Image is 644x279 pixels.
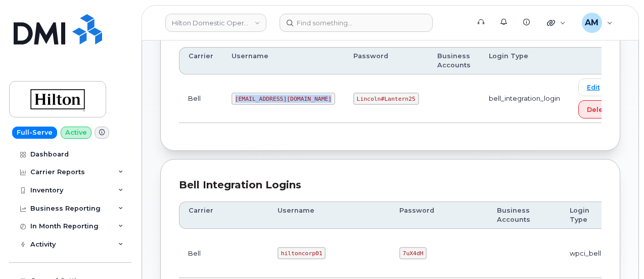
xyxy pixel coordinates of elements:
[578,78,609,96] a: Edit
[600,235,636,271] iframe: Messenger Launcher
[540,13,573,33] div: Quicklinks
[428,47,480,75] th: Business Accounts
[280,14,433,32] input: Find something...
[268,202,390,229] th: Username
[585,17,599,29] span: AM
[480,47,569,75] th: Login Type
[165,14,266,32] a: Hilton Domestic Operating Company Inc
[399,247,427,259] code: 7uX4dH
[480,74,569,123] td: bell_integration_login
[179,202,268,229] th: Carrier
[587,105,610,114] span: Delete
[575,13,620,33] div: Aldo Martinez
[488,202,561,229] th: Business Accounts
[179,47,222,75] th: Carrier
[278,247,326,259] code: hiltoncorp01
[222,47,344,75] th: Username
[390,202,488,229] th: Password
[344,47,428,75] th: Password
[232,93,335,105] code: [EMAIL_ADDRESS][DOMAIN_NAME]
[179,229,268,277] td: Bell
[578,100,619,118] button: Delete
[561,202,610,229] th: Login Type
[179,178,602,192] div: Bell Integration Logins
[561,229,610,277] td: wpci_bell
[179,74,222,123] td: Bell
[353,93,419,105] code: Lincoln#Lantern25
